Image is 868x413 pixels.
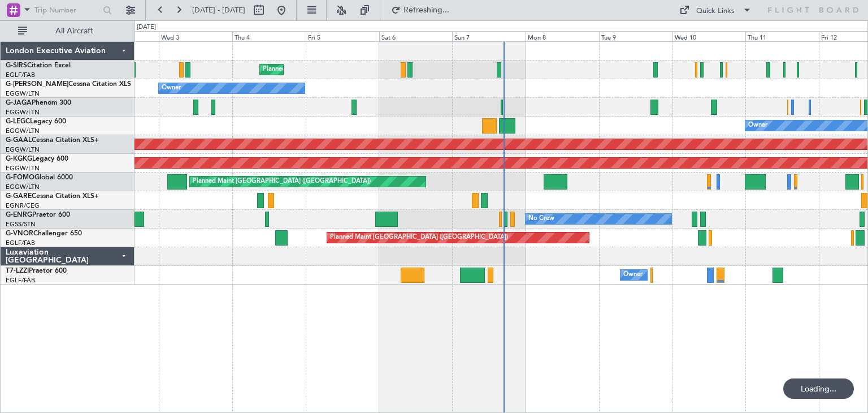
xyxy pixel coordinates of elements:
[6,137,32,144] span: G-GAAL
[674,1,757,19] button: Quick Links
[6,62,71,69] a: G-SIRSCitation Excel
[6,71,35,79] a: EGLF/FAB
[6,201,40,210] a: EGNR/CEG
[6,89,40,98] a: EGGW/LTN
[6,145,40,154] a: EGGW/LTN
[6,174,73,181] a: G-FOMOGlobal 6000
[6,239,35,247] a: EGLF/FAB
[306,31,379,41] div: Fri 5
[6,174,34,181] span: G-FOMO
[6,193,99,200] a: G-GARECessna Citation XLS+
[696,6,735,17] div: Quick Links
[263,61,441,78] div: Planned Maint [GEOGRAPHIC_DATA] ([GEOGRAPHIC_DATA])
[192,5,245,15] span: [DATE] - [DATE]
[528,210,554,227] div: No Crew
[6,100,71,106] a: G-JAGAPhenom 300
[6,268,29,274] span: T7-LZZI
[672,31,746,41] div: Wed 10
[6,156,68,162] a: G-KGKGLegacy 600
[599,31,672,41] div: Tue 9
[6,108,40,117] a: EGGW/LTN
[232,31,306,41] div: Thu 4
[6,81,68,88] span: G-[PERSON_NAME]
[193,173,371,190] div: Planned Maint [GEOGRAPHIC_DATA] ([GEOGRAPHIC_DATA])
[6,193,32,200] span: G-GARE
[623,266,643,283] div: Owner
[6,212,32,218] span: G-ENRG
[6,183,40,191] a: EGGW/LTN
[6,118,66,125] a: G-LEGCLegacy 600
[386,1,454,19] button: Refreshing...
[6,230,33,237] span: G-VNOR
[6,212,70,218] a: G-ENRGPraetor 600
[6,100,32,106] span: G-JAGA
[34,2,99,19] input: Trip Number
[6,230,82,237] a: G-VNORChallenger 650
[12,22,123,40] button: All Aircraft
[526,31,599,41] div: Mon 8
[6,62,27,69] span: G-SIRS
[6,276,35,285] a: EGLF/FAB
[6,137,99,144] a: G-GAALCessna Citation XLS+
[745,31,819,41] div: Thu 11
[159,31,232,41] div: Wed 3
[6,220,36,229] a: EGSS/STN
[783,378,854,399] div: Loading...
[29,27,119,35] span: All Aircraft
[748,117,767,134] div: Owner
[452,31,526,41] div: Sun 7
[6,268,67,274] a: T7-LZZIPraetor 600
[379,31,453,41] div: Sat 6
[162,80,181,97] div: Owner
[330,229,508,246] div: Planned Maint [GEOGRAPHIC_DATA] ([GEOGRAPHIC_DATA])
[403,6,450,14] span: Refreshing...
[137,23,156,32] div: [DATE]
[6,156,32,162] span: G-KGKG
[6,118,30,125] span: G-LEGC
[6,127,40,135] a: EGGW/LTN
[6,81,131,88] a: G-[PERSON_NAME]Cessna Citation XLS
[6,164,40,173] a: EGGW/LTN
